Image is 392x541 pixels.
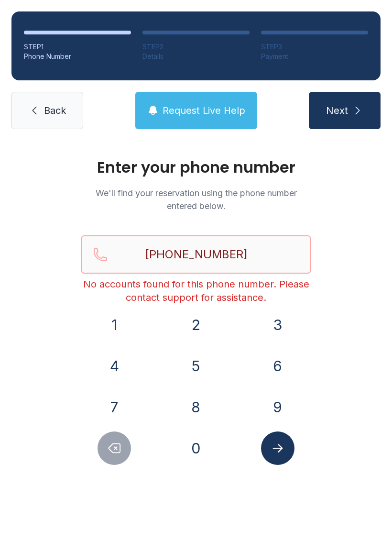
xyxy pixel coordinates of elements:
button: 9 [261,390,294,424]
div: STEP 1 [24,42,131,52]
div: Payment [261,52,368,61]
div: STEP 3 [261,42,368,52]
button: 6 [261,349,294,383]
div: STEP 2 [142,42,250,52]
button: 1 [98,308,131,342]
button: 0 [179,431,213,465]
span: Back [44,104,66,117]
button: 5 [179,349,213,383]
button: 4 [98,349,131,383]
button: 3 [261,308,294,342]
div: Details [142,52,250,61]
p: We'll find your reservation using the phone number entered below. [81,187,311,212]
button: 7 [98,390,131,424]
input: Reservation phone number [81,235,311,274]
button: 8 [179,390,213,424]
span: Request Live Help [163,104,245,117]
button: Submit lookup form [261,431,294,465]
button: Delete number [98,431,131,465]
div: Phone Number [24,52,131,61]
button: 2 [179,308,213,342]
h1: Enter your phone number [81,160,311,175]
span: Next [326,104,348,117]
div: No accounts found for this phone number. Please contact support for assistance. [81,277,311,304]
